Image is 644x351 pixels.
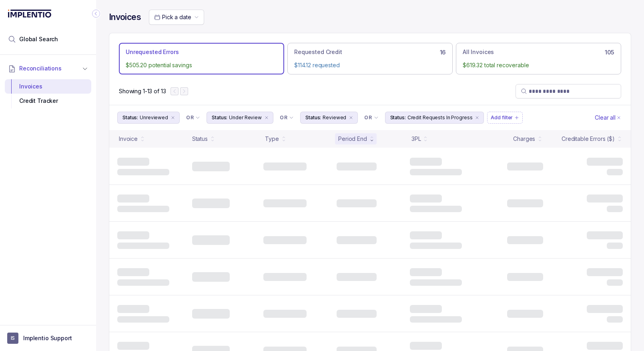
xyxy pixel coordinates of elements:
p: All Invoices [463,48,494,56]
p: Status: [212,114,227,122]
p: OR [280,114,287,121]
h6: 105 [605,49,614,56]
h6: 16 [440,49,446,56]
div: remove content [170,114,176,121]
p: OR [364,114,372,121]
div: remove content [348,114,354,121]
p: Credit Requests In Progress [407,114,473,122]
p: Status: [390,114,406,122]
button: Clear Filters [593,112,623,124]
div: Period End [338,135,367,143]
button: Reconciliations [5,60,91,77]
p: Reviewed [323,114,346,122]
li: Filter Chip Connector undefined [186,114,200,121]
p: Requested Credit [294,48,342,56]
div: Invoices [11,79,85,94]
span: Global Search [19,35,58,43]
button: Filter Chip Reviewed [300,112,358,124]
button: Filter Chip Connector undefined [183,112,203,123]
span: Reconciliations [19,64,62,72]
p: Clear all [595,114,616,122]
li: Filter Chip Connector undefined [280,114,294,121]
div: remove content [474,114,480,121]
p: OR [186,114,194,121]
p: Implentio Support [23,334,72,342]
ul: Filter Group [117,112,593,124]
h4: Invoices [109,12,141,23]
p: $505.20 potential savings [126,61,277,69]
button: Date Range Picker [149,10,204,25]
p: Status: [122,114,138,122]
div: Reconciliations [5,78,91,110]
div: 3PL [411,135,421,143]
div: remove content [263,114,270,121]
div: Collapse Icon [91,9,101,18]
p: Under Review [229,114,262,122]
div: Credit Tracker [11,94,85,108]
div: Invoice [119,135,138,143]
button: Filter Chip Add filter [487,112,523,124]
div: Remaining page entries [119,87,166,95]
p: $114.12 requested [294,61,446,69]
p: Add filter [491,114,513,122]
div: Type [265,135,279,143]
p: $619.32 total recoverable [463,61,614,69]
p: Status: [305,114,321,122]
button: Filter Chip Under Review [207,112,273,124]
search: Date Range Picker [154,13,191,21]
button: Filter Chip Connector undefined [361,112,381,123]
ul: Action Tab Group [119,43,621,74]
p: Showing 1-13 of 13 [119,87,166,95]
button: User initialsImplentio Support [7,333,89,344]
span: Pick a date [162,14,191,20]
button: Filter Chip Credit Requests In Progress [385,112,484,124]
div: Creditable Errors ($) [562,135,615,143]
li: Filter Chip Connector undefined [364,114,378,121]
p: Unreviewed [140,114,168,122]
div: Charges [513,135,535,143]
div: Status [192,135,208,143]
button: Filter Chip Unreviewed [117,112,180,124]
p: Unrequested Errors [126,48,179,56]
button: Filter Chip Connector undefined [277,112,297,123]
span: User initials [7,333,18,344]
